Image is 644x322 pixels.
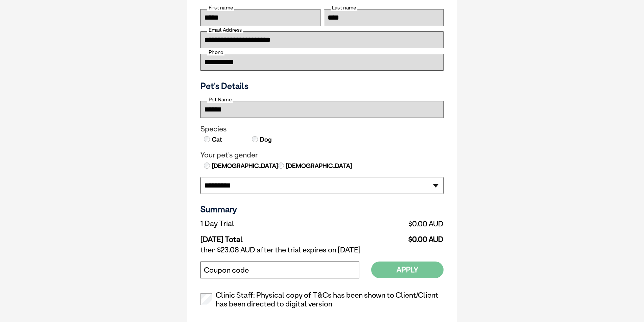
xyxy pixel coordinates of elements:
[200,244,444,256] td: then $23.08 AUD after the trial expires on [DATE]
[200,204,444,214] h3: Summary
[331,5,357,11] label: Last name
[207,49,224,55] label: Phone
[200,151,444,159] legend: Your pet's gender
[200,230,333,244] td: [DATE] Total
[200,125,444,133] legend: Species
[200,293,212,305] input: Clinic Staff: Physical copy of T&Cs has been shown to Client/Client has been directed to digital ...
[200,291,444,308] label: Clinic Staff: Physical copy of T&Cs has been shown to Client/Client has been directed to digital ...
[204,266,249,275] label: Coupon code
[371,262,444,278] button: Apply
[333,218,444,230] td: $0.00 AUD
[198,81,446,91] h3: Pet's Details
[207,5,234,11] label: First name
[333,230,444,244] td: $0.00 AUD
[207,27,243,33] label: Email Address
[200,218,333,230] td: 1 Day Trial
